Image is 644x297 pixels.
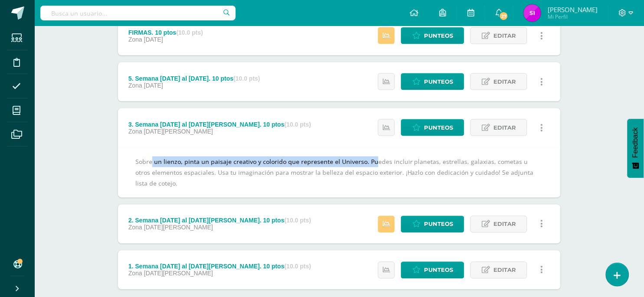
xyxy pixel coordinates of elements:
span: Zona [128,128,142,135]
span: Zona [128,224,142,231]
span: [DATE] [144,36,163,43]
span: Punteos [424,28,453,44]
div: 5. Semana [DATE] al [DATE]. 10 ptos [128,75,260,82]
span: [DATE][PERSON_NAME] [144,224,213,231]
span: Zona [128,36,142,43]
input: Busca un usuario... [40,6,236,20]
div: 2. Semana [DATE] al [DATE][PERSON_NAME]. 10 ptos [128,217,311,224]
a: Punteos [401,27,464,44]
span: Zona [128,82,142,89]
span: [DATE][PERSON_NAME] [144,270,213,277]
div: FIRMAS. 10 ptos [128,29,203,36]
strong: (10.0 pts) [233,75,260,82]
span: 27 [499,11,509,21]
span: Punteos [424,262,453,278]
button: Feedback - Mostrar encuesta [628,119,644,178]
strong: (10.0 pts) [285,121,311,128]
span: Editar [493,74,516,90]
span: [PERSON_NAME] [548,5,598,14]
div: 1. Semana [DATE] al [DATE][PERSON_NAME]. 10 ptos [128,263,311,270]
strong: (10.0 pts) [176,29,203,36]
span: Punteos [424,120,453,136]
strong: (10.0 pts) [285,217,311,224]
span: [DATE] [144,82,163,89]
a: Punteos [401,73,464,90]
strong: (10.0 pts) [285,263,311,270]
span: Punteos [424,74,453,90]
span: [DATE][PERSON_NAME] [144,128,213,135]
span: Mi Perfil [548,13,598,20]
a: Punteos [401,119,464,136]
span: Punteos [424,216,453,232]
div: 3. Semana [DATE] al [DATE][PERSON_NAME]. 10 ptos [128,121,311,128]
span: Feedback [632,127,640,158]
img: d8b40b524f0719143e6a1b062ddc517a.png [524,4,541,22]
span: Zona [128,270,142,277]
span: Editar [493,28,516,44]
a: Punteos [401,216,464,233]
span: Editar [493,262,516,278]
div: Sobre un lienzo, pinta un paisaje creativo y colorido que represente el Universo. Puedes incluir ... [118,147,561,198]
a: Punteos [401,262,464,279]
span: Editar [493,120,516,136]
span: Editar [493,216,516,232]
